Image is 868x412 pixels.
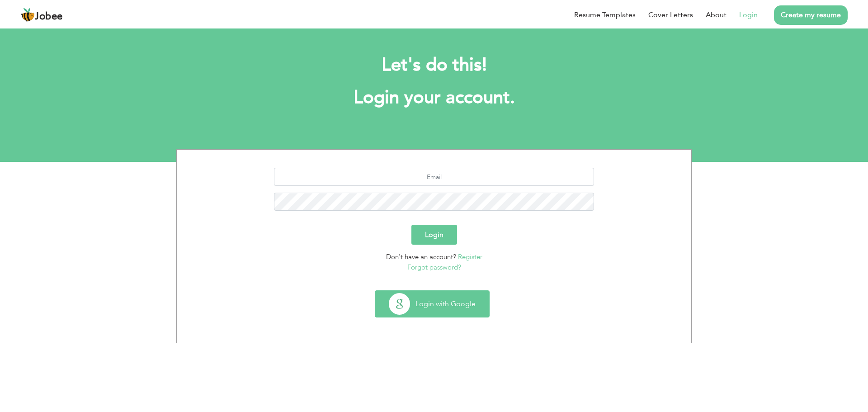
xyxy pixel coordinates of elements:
a: Forgot password? [407,263,461,272]
a: Cover Letters [648,9,693,20]
h1: Login your account. [190,86,678,109]
span: Jobee [35,12,63,22]
input: Email [274,168,594,186]
span: Don't have an account? [386,252,456,261]
a: Jobee [20,8,63,22]
a: Login [739,9,758,20]
a: Resume Templates [574,9,636,20]
button: Login [411,225,457,245]
a: Create my resume [774,5,848,25]
img: jobee.io [20,8,35,22]
a: About [706,9,726,20]
button: Login with Google [375,291,489,317]
a: Register [458,252,482,261]
h2: Let's do this! [190,53,678,77]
